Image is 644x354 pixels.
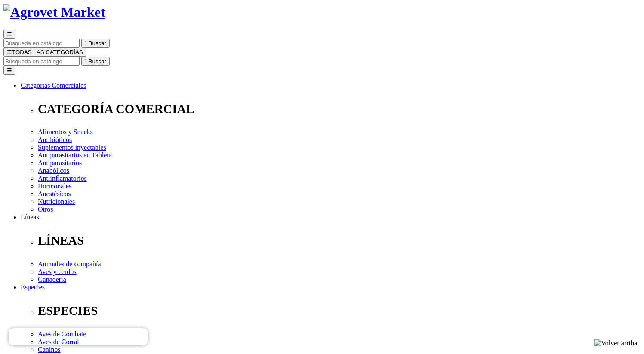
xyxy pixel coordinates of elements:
input: Buscar [3,57,80,66]
button: ☰ [3,66,15,75]
a: Antiparasitarios [38,159,82,166]
a: Antibióticos [38,136,72,143]
i:  [85,58,87,65]
p: LÍNEAS [38,234,641,248]
p: CATEGORÍA COMERCIAL [38,102,641,116]
a: Nutricionales [38,198,75,205]
a: Caninos [38,346,60,353]
a: Anabólicos [38,167,69,174]
a: Otros [38,206,53,213]
a: Antiinflamatorios [38,175,87,182]
a: Especies [21,283,45,291]
i:  [85,40,87,46]
img: Agrovet Market [3,4,105,20]
button: ☰ [3,30,15,39]
button: ☰TODAS LAS CATEGORÍAS [3,48,86,57]
span: ☰ [7,49,12,55]
img: Volver arriba [594,339,637,347]
iframe: Brevo live chat [9,328,148,345]
a: Antiparasitarios en Tableta [38,151,112,159]
a: Suplementos inyectables [38,144,106,151]
a: Alimentos y Snacks [38,128,93,135]
input: Buscar [3,39,80,48]
button:  Buscar [81,39,110,48]
a: Ganadería [38,276,66,283]
a: Categorías Comerciales [21,82,86,89]
span: ☰ [7,31,12,37]
a: Hormonales [38,182,71,190]
a: Animales de compañía [38,260,101,268]
a: Líneas [21,213,39,221]
p: ESPECIES [38,304,641,318]
a: Aves y cerdos [38,268,76,275]
button:  Buscar [81,57,110,66]
span: Buscar [89,58,106,65]
a: Anestésicos [38,190,71,197]
span: Buscar [89,40,106,46]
